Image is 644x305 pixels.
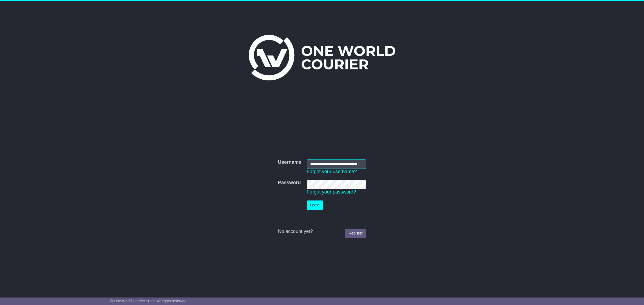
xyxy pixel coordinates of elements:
a: Forgot your username? [307,169,357,174]
label: Username [278,159,301,165]
span: © One World Courier 2025. All rights reserved. [110,299,188,303]
label: Password [278,180,301,186]
button: Login [307,200,323,210]
div: No account yet? [278,229,366,235]
a: Forgot your password? [307,189,356,195]
img: One World [249,35,395,80]
a: Register [345,229,366,238]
